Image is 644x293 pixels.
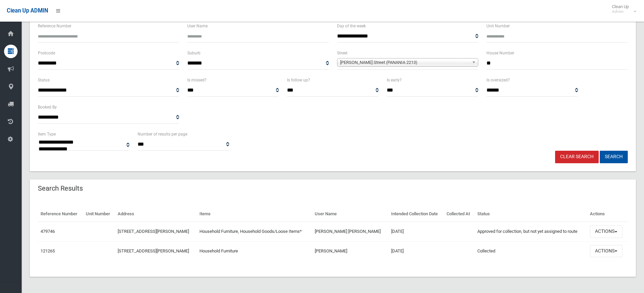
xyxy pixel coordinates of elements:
label: Is early? [387,76,402,84]
label: Is follow up? [287,76,310,84]
label: Postcode [38,49,55,57]
label: Status [38,76,50,84]
label: Street [337,49,348,57]
th: User Name [312,206,388,222]
td: Collected [475,241,587,261]
label: Number of results per page [138,130,187,138]
td: Household Furniture [197,241,312,261]
label: Booked By [38,103,57,111]
label: Is missed? [187,76,207,84]
td: [PERSON_NAME] [PERSON_NAME] [312,222,388,241]
label: Suburb [187,49,200,57]
td: Approved for collection, but not yet assigned to route [475,222,587,241]
label: Reference Number [38,22,71,30]
th: Collected At [444,206,475,222]
td: [DATE] [388,241,444,261]
th: Reference Number [38,206,83,222]
span: Clean Up ADMIN [7,7,48,14]
label: House Number [486,49,514,57]
td: Household Furniture, Household Goods/Loose Items* [197,222,312,241]
label: Item Type [38,130,56,138]
th: Intended Collection Date [388,206,444,222]
header: Search Results [30,182,91,195]
th: Actions [587,206,628,222]
a: [STREET_ADDRESS][PERSON_NAME] [118,229,189,234]
a: 121265 [41,248,55,253]
small: Admin [612,9,629,14]
button: Actions [590,245,622,258]
a: Clear Search [555,151,599,163]
th: Status [475,206,587,222]
td: [DATE] [388,222,444,241]
button: Actions [590,225,622,238]
a: 479746 [41,229,55,234]
a: [STREET_ADDRESS][PERSON_NAME] [118,248,189,253]
th: Unit Number [83,206,115,222]
label: Day of the week [337,22,366,30]
th: Address [115,206,197,222]
th: Items [197,206,312,222]
button: Search [600,151,628,163]
span: [PERSON_NAME] Street (PANANIA 2213) [340,58,469,67]
label: Unit Number [486,22,510,30]
td: [PERSON_NAME] [312,241,388,261]
label: Is oversized? [486,76,510,84]
label: User Name [187,22,208,30]
span: Clean Up [609,4,636,14]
